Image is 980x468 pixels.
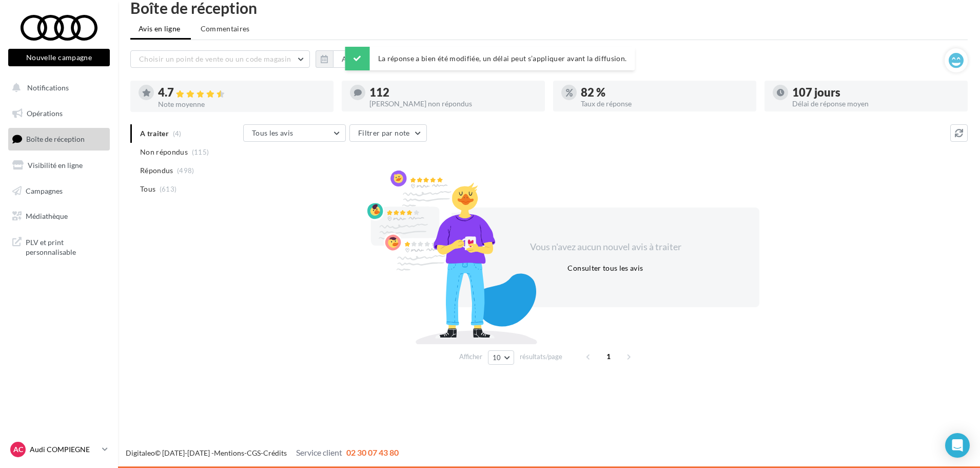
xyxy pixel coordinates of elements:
span: Tous [140,184,155,194]
span: Opérations [27,109,63,118]
a: PLV et print personnalisable [6,231,112,261]
span: Répondus [140,165,173,176]
div: Taux de réponse [581,100,748,107]
span: Médiathèque [26,212,68,220]
span: Visibilité en ligne [28,161,83,170]
div: 4.7 [158,87,325,99]
a: Opérations [6,103,112,124]
span: 02 30 07 43 80 [346,447,399,457]
span: Choisir un point de vente ou un code magasin [139,54,291,63]
button: Filtrer par note [349,124,427,142]
a: Mentions [214,448,244,457]
a: CGS [247,448,261,457]
span: Notifications [27,83,69,92]
div: Note moyenne [158,101,325,108]
button: Notifications [6,77,108,99]
button: Au total [333,50,378,68]
a: AC Audi COMPIEGNE [8,440,110,459]
span: Boîte de réception [26,135,85,143]
span: Tous les avis [252,128,293,137]
button: Consulter tous les avis [563,262,647,274]
div: La réponse a bien été modifiée, un délai peut s’appliquer avant la diffusion. [345,47,635,70]
span: résultats/page [520,352,562,362]
span: © [DATE]-[DATE] - - - [126,448,399,457]
div: [PERSON_NAME] non répondus [369,100,537,107]
div: Vous n'avez aucun nouvel avis à traiter [517,240,694,254]
div: 82 % [581,87,748,98]
button: Choisir un point de vente ou un code magasin [130,50,310,68]
button: 10 [488,350,514,365]
p: Audi COMPIEGNE [30,444,98,455]
span: (613) [160,185,177,193]
a: Médiathèque [6,205,112,227]
button: Nouvelle campagne [8,49,110,66]
button: Au total [316,50,378,68]
span: 10 [493,353,501,362]
span: (115) [192,148,209,156]
span: Campagnes [26,186,63,195]
div: 112 [369,87,537,98]
a: Digitaleo [126,448,155,457]
span: PLV et print personnalisable [26,235,106,257]
div: Open Intercom Messenger [945,433,970,458]
span: Afficher [459,352,482,362]
a: Campagnes [6,180,112,202]
a: Crédits [263,448,287,457]
div: 107 jours [792,87,959,98]
span: Service client [296,447,342,457]
span: Non répondus [140,147,188,157]
button: Tous les avis [243,124,346,142]
span: Commentaires [201,24,250,34]
span: 1 [600,348,617,365]
span: (498) [177,166,194,175]
a: Boîte de réception [6,128,112,150]
div: Délai de réponse moyen [792,100,959,107]
span: AC [13,444,23,455]
a: Visibilité en ligne [6,155,112,176]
